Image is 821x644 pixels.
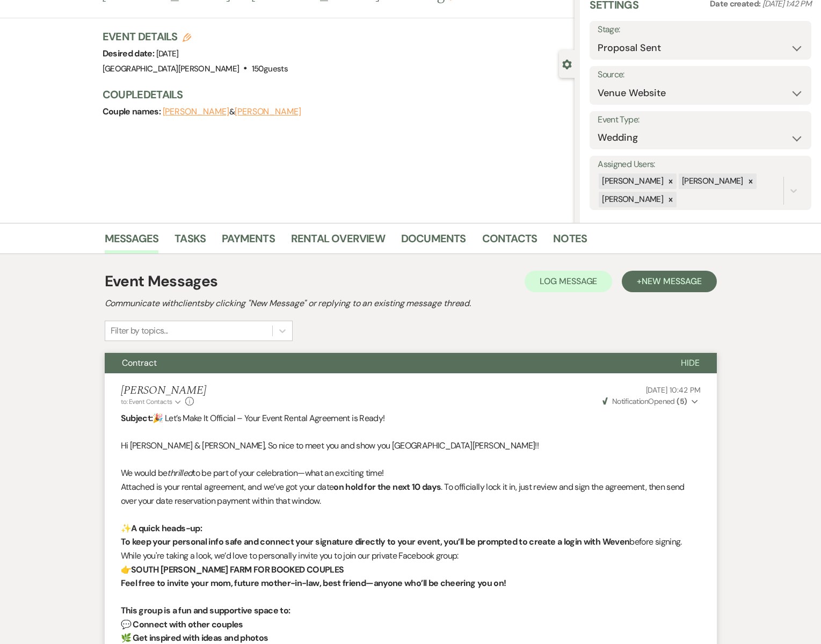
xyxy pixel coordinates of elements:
[235,107,301,116] button: [PERSON_NAME]
[599,173,665,189] div: [PERSON_NAME]
[252,63,288,74] span: 150 guests
[222,230,275,254] a: Payments
[401,230,466,254] a: Documents
[482,230,537,254] a: Contacts
[598,112,803,128] label: Event Type:
[333,481,441,493] strong: on hold for the next 10 days
[131,564,344,575] strong: SOUTH [PERSON_NAME] FARM FOR BOOKED COUPLES
[111,324,168,337] div: Filter by topics...
[601,396,701,407] button: NotificationOpened (5)
[131,523,202,534] strong: A quick heads-up:
[121,466,701,480] p: We would be to be part of your celebration—what an exciting time!
[105,353,664,373] button: Contract
[121,480,701,508] p: Attached is your rental agreement, and we’ve got your date . To officially lock it in, just revie...
[598,157,803,172] label: Assigned Users:
[121,632,268,643] strong: 🌿 Get inspired with ideas and photos
[121,549,701,563] p: While you're taking a look, we’d love to personally invite you to join our private Facebook group:
[291,230,385,254] a: Rental Overview
[681,357,700,368] span: Hide
[622,271,716,292] button: +New Message
[163,106,301,117] span: &
[122,357,157,368] span: Contract
[121,535,701,549] p: before signing.
[103,29,288,44] h3: Event Details
[175,230,206,254] a: Tasks
[679,173,745,189] div: [PERSON_NAME]
[121,605,290,616] strong: This group is a fun and supportive space to:
[121,522,701,536] p: ✨
[103,63,239,74] span: [GEOGRAPHIC_DATA][PERSON_NAME]
[121,411,701,425] p: 🎉 Let’s Make It Official – Your Event Rental Agreement is Ready!
[598,22,803,38] label: Stage:
[121,563,701,577] p: 👉
[664,353,717,373] button: Hide
[525,271,612,292] button: Log Message
[121,619,243,630] strong: 💬 Connect with other couples
[105,297,717,310] h2: Communicate with clients by clicking "New Message" or replying to an existing message thread.
[103,87,564,102] h3: Couple Details
[599,192,665,207] div: [PERSON_NAME]
[598,67,803,83] label: Source:
[602,396,687,406] span: Opened
[642,276,701,287] span: New Message
[105,270,218,293] h1: Event Messages
[612,396,648,406] span: Notification
[121,397,183,407] button: to: Event Contacts
[553,230,587,254] a: Notes
[121,536,630,547] strong: To keep your personal info safe and connect your signature directly to your event, you’ll be prom...
[167,467,192,479] em: thrilled
[163,107,229,116] button: [PERSON_NAME]
[105,230,159,254] a: Messages
[562,59,572,69] button: Close lead details
[121,439,701,453] p: Hi [PERSON_NAME] & [PERSON_NAME], So nice to meet you and show you [GEOGRAPHIC_DATA][PERSON_NAME]!!
[646,385,701,395] span: [DATE] 10:42 PM
[103,106,163,117] span: Couple names:
[121,397,172,406] span: to: Event Contacts
[540,276,597,287] span: Log Message
[103,48,156,59] span: Desired date:
[121,384,206,397] h5: [PERSON_NAME]
[677,396,687,406] strong: ( 5 )
[121,413,153,424] strong: Subject:
[156,48,179,59] span: [DATE]
[121,577,506,589] strong: Feel free to invite your mom, future mother-in-law, best friend—anyone who’ll be cheering you on!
